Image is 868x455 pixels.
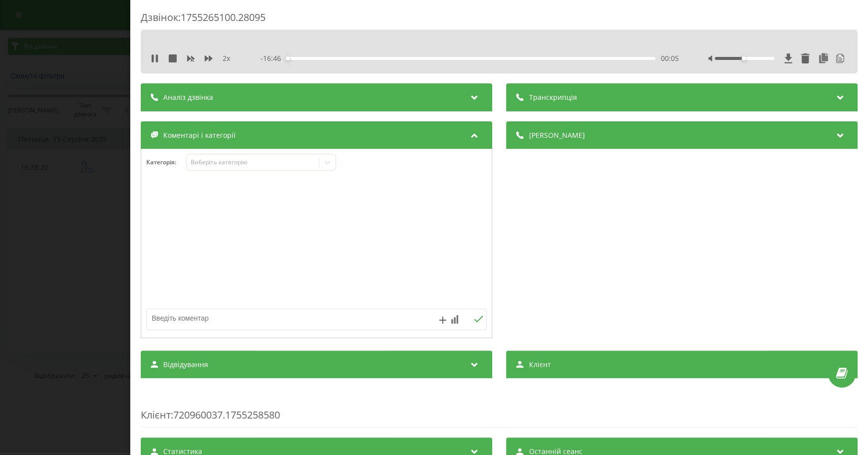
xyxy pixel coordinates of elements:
[286,56,289,60] div: Accessibility label
[141,388,858,428] div: : 720960037.1755258580
[190,158,315,166] div: Виберіть категорію
[163,130,236,140] span: Коментарі і категорії
[529,92,577,102] span: Транскрипція
[660,53,678,63] span: 00:05
[529,130,584,140] span: [PERSON_NAME]
[741,56,745,60] div: Accessibility label
[529,360,551,370] span: Клієнт
[146,159,186,166] h4: Категорія :
[141,10,858,30] div: Дзвінок : 1755265100.28095
[141,408,171,422] span: Клієнт
[163,360,208,370] span: Відвідування
[223,53,230,63] span: 2 x
[260,53,286,63] span: - 16:46
[163,92,213,102] span: Аналіз дзвінка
